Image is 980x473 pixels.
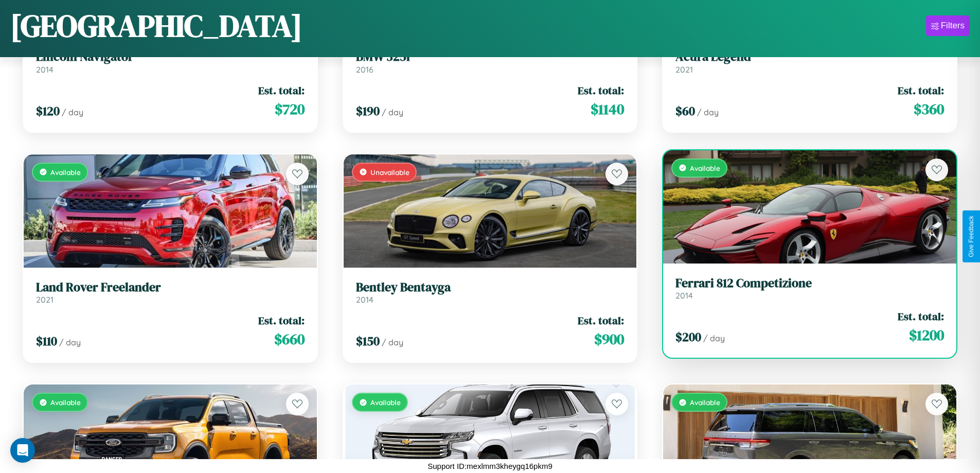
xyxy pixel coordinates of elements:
[591,99,624,119] span: $ 1140
[356,64,373,75] span: 2016
[909,325,944,345] span: $ 1200
[36,49,305,64] h3: Lincoln Navigator
[382,337,403,347] span: / day
[697,107,719,117] span: / day
[36,332,57,349] span: $ 110
[59,337,81,347] span: / day
[274,329,305,349] span: $ 660
[50,168,81,177] span: Available
[703,333,725,343] span: / day
[675,64,693,75] span: 2021
[926,15,970,36] button: Filters
[898,309,944,324] span: Est. total:
[62,107,83,117] span: / day
[675,49,944,75] a: Acura Legend2021
[675,102,695,119] span: $ 60
[690,398,720,407] span: Available
[968,216,975,257] div: Give Feedback
[578,83,624,98] span: Est. total:
[356,49,625,64] h3: BMW 325i
[356,280,625,295] h3: Bentley Bentayga
[898,83,944,98] span: Est. total:
[10,438,35,463] div: Open Intercom Messenger
[36,64,54,75] span: 2014
[594,329,624,349] span: $ 900
[36,280,305,295] h3: Land Rover Freelander
[36,294,54,305] span: 2021
[356,280,625,305] a: Bentley Bentayga2014
[382,107,403,117] span: / day
[356,332,380,349] span: $ 150
[578,313,624,328] span: Est. total:
[675,276,944,291] h3: Ferrari 812 Competizione
[370,398,401,407] span: Available
[50,398,81,407] span: Available
[356,294,373,305] span: 2014
[914,99,944,119] span: $ 360
[675,290,693,301] span: 2014
[356,49,625,75] a: BMW 325i2016
[258,83,305,98] span: Est. total:
[675,49,944,64] h3: Acura Legend
[675,328,701,345] span: $ 200
[941,21,965,31] div: Filters
[36,280,305,305] a: Land Rover Freelander2021
[675,276,944,301] a: Ferrari 812 Competizione2014
[356,102,380,119] span: $ 190
[36,102,60,119] span: $ 120
[258,313,305,328] span: Est. total:
[36,49,305,75] a: Lincoln Navigator2014
[10,5,302,47] h1: [GEOGRAPHIC_DATA]
[275,99,305,119] span: $ 720
[370,168,409,177] span: Unavailable
[427,459,553,473] p: Support ID: mexlmm3kheygq16pkm9
[690,164,720,172] span: Available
